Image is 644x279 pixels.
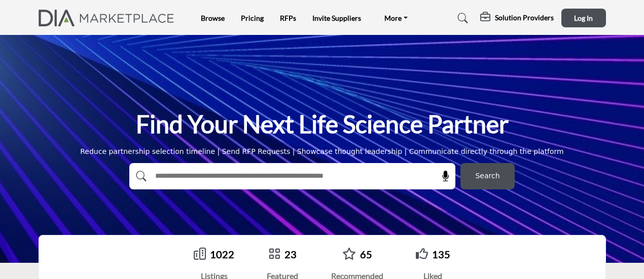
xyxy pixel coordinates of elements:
[210,248,234,260] a: 1022
[136,108,509,140] h1: Find Your Next Life Science Partner
[460,163,515,189] button: Search
[360,248,372,260] a: 65
[342,248,356,261] a: Go to Recommended
[280,14,296,22] a: RFPs
[377,11,415,25] a: More
[312,14,361,22] a: Invite Suppliers
[480,12,554,24] div: Solution Providers
[39,10,180,26] img: Site Logo
[574,14,593,22] span: Log In
[268,248,280,261] a: Go to Featured
[561,9,606,27] button: Log In
[241,14,264,22] a: Pricing
[416,248,428,260] i: Go to Liked
[80,146,564,157] div: Reduce partnership selection timeline | Send RFP Requests | Showcase thought leadership | Communi...
[495,13,554,22] h5: Solution Providers
[432,248,450,260] a: 135
[448,10,475,26] a: Search
[475,171,499,181] span: Search
[284,248,297,260] a: 23
[201,14,225,22] a: Browse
